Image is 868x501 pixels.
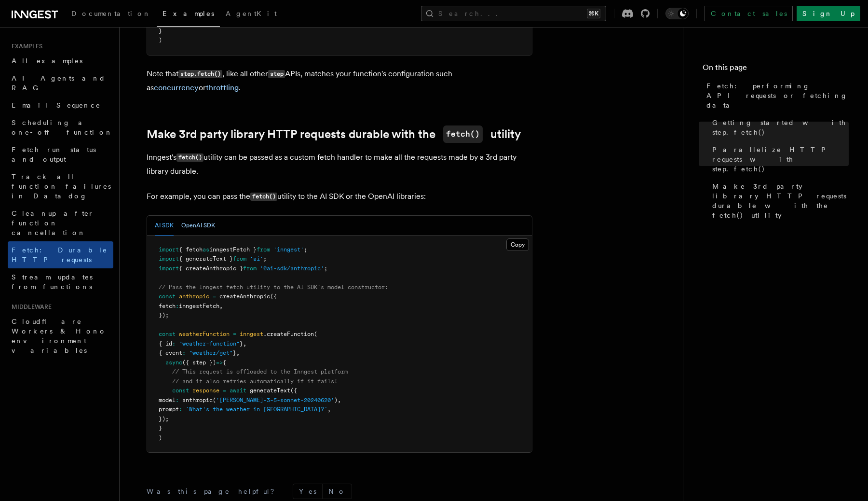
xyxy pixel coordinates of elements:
span: anthropic [182,397,213,404]
a: Cloudflare Workers & Hono environment variables [8,313,113,359]
span: , [219,303,223,309]
a: All examples [8,52,113,70]
span: , [243,340,246,347]
button: AI SDK [155,216,174,236]
p: Note that , like all other APIs, matches your function's configuration such as or . [147,67,532,95]
a: Stream updates from functions [8,268,113,295]
span: "weather-function" [179,340,240,347]
h4: On this page [703,62,849,77]
span: Middleware [8,303,52,311]
span: import [159,265,179,272]
span: Stream updates from functions [12,273,93,291]
span: const [172,387,189,394]
span: Email Sequence [12,101,101,109]
span: anthropic [179,293,209,300]
kbd: ⌘K [587,9,600,18]
span: inngestFetch [179,303,219,309]
span: as [203,246,209,253]
span: 'ai' [250,255,263,262]
span: Examples [8,42,42,50]
a: Track all function failures in Datadog [8,168,113,205]
span: createAnthropic [219,293,270,300]
span: ; [324,265,327,272]
code: fetch() [443,125,483,143]
code: fetch() [250,193,277,201]
span: Fetch: performing API requests or fetching data [706,81,849,110]
span: Cloudflare Workers & Hono environment variables [12,318,107,354]
span: }); [159,312,169,319]
button: Toggle dark mode [665,8,689,19]
span: Getting started with step.fetch() [712,118,849,137]
span: All examples [12,57,82,65]
span: Track all function failures in Datadog [12,173,111,200]
span: = [223,387,226,394]
span: ({ [290,387,297,394]
button: Search...⌘K [421,6,606,21]
code: step.fetch() [178,70,222,78]
span: "weather/get" [189,349,233,356]
span: inngestFetch } [209,246,257,253]
span: Scheduling a one-off function [12,119,113,136]
span: await [230,387,246,394]
a: throttling [206,83,239,92]
span: ) [159,434,162,441]
span: { createAnthropic } [179,265,243,272]
span: : [182,349,186,356]
span: fetch [159,303,176,309]
a: concurrency [154,83,199,92]
span: } [233,349,236,356]
span: // and it also retries automatically if it fails! [172,378,338,385]
span: AI Agents and RAG [12,74,106,92]
span: , [327,406,331,413]
span: ) [334,397,338,404]
a: Contact sales [705,6,793,21]
a: Fetch run status and output [8,141,113,168]
span: // This request is offloaded to the Inngest platform [172,368,348,375]
a: AgentKit [220,3,283,26]
span: = [233,331,236,337]
a: Parallelize HTTP requests with step.fetch() [708,141,849,178]
button: OpenAI SDK [181,216,215,236]
span: '[PERSON_NAME]-3-5-sonnet-20240620' [216,397,334,404]
button: Copy [506,238,529,251]
span: prompt [159,406,179,413]
a: Fetch: Durable HTTP requests [8,241,113,268]
span: ( [314,331,317,337]
span: const [159,331,176,337]
span: Parallelize HTTP requests with step.fetch() [712,145,849,174]
code: fetch() [176,153,203,162]
span: { id [159,340,172,347]
span: generateText [250,387,290,394]
a: Documentation [66,3,157,26]
span: { generateText } [179,255,233,262]
span: : [176,397,179,404]
span: weatherFunction [179,331,230,337]
span: ; [263,255,267,262]
span: 'inngest' [273,246,304,253]
span: Fetch: Durable HTTP requests [12,246,108,264]
span: .createFunction [263,331,314,337]
p: Was this page helpful? [147,487,281,496]
button: Yes [293,484,322,499]
span: } [240,340,243,347]
span: : [172,340,176,347]
span: Fetch run status and output [12,146,96,163]
a: Make 3rd party library HTTP requests durable with thefetch()utility [147,125,521,143]
span: ( [213,397,216,404]
span: from [257,246,270,253]
span: AgentKit [226,10,277,17]
button: No [323,484,352,499]
span: { event [159,349,182,356]
span: import [159,255,179,262]
a: Getting started with step.fetch() [708,114,849,141]
span: , [236,349,240,356]
span: Examples [163,10,214,17]
span: from [233,255,246,262]
span: { [223,359,226,366]
span: : [179,406,182,413]
a: Email Sequence [8,97,113,114]
span: = [213,293,216,300]
a: Scheduling a one-off function [8,114,113,141]
span: }); [159,416,169,422]
span: , [338,397,341,404]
